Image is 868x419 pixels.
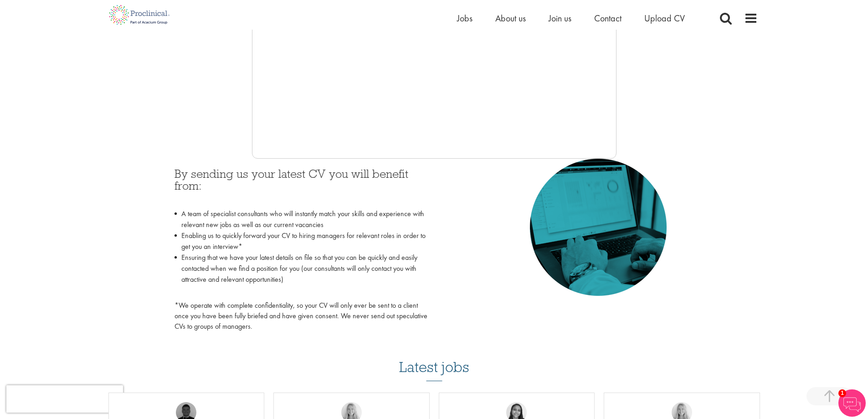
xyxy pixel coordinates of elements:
[6,385,123,413] iframe: reCAPTCHA
[399,336,469,381] h3: Latest jobs
[175,230,427,252] li: Enabling us to quickly forward your CV to hiring managers for relevant roles in order to get you ...
[175,252,427,296] li: Ensuring that we have your latest details on file so that you can be quickly and easily contacted...
[457,12,473,24] a: Jobs
[594,12,621,24] a: Contact
[175,168,427,204] h3: By sending us your latest CV you will benefit from:
[838,389,866,417] img: Chatbot
[549,12,571,24] a: Join us
[175,300,427,332] p: *We operate with complete confidentiality, so your CV will only ever be sent to a client once you...
[644,12,685,24] a: Upload CV
[175,208,427,230] li: A team of specialist consultants who will instantly match your skills and experience with relevan...
[495,12,526,24] a: About us
[838,389,846,397] span: 1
